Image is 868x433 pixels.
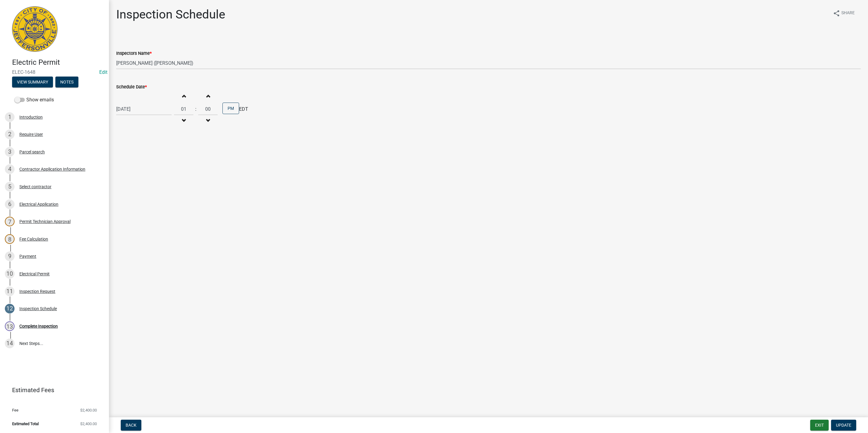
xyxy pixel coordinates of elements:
div: 14 [5,339,15,348]
input: Hours [174,103,193,115]
div: Inspection Schedule [19,307,57,311]
div: Complete Inspection [19,324,58,328]
div: 12 [5,304,15,313]
img: City of Jeffersonville, Indiana [12,6,58,52]
a: Estimated Fees [5,384,99,396]
div: 13 [5,321,15,331]
div: Permit Technician Approval [19,219,71,224]
div: 7 [5,217,15,226]
div: Require User [19,132,43,136]
span: $2,400.00 [80,422,97,426]
span: Update [836,423,851,428]
div: Inspection Request [19,289,55,294]
div: Payment [19,254,36,258]
div: Electrical Permit [19,272,50,276]
div: 3 [5,147,15,157]
button: Notes [55,77,78,87]
div: Parcel search [19,150,45,154]
span: Fee [12,408,18,412]
div: 6 [5,199,15,209]
button: Back [121,420,141,431]
div: Select contractor [19,185,51,189]
span: EDT [239,106,248,113]
span: Share [841,10,855,17]
div: 2 [5,130,15,139]
span: $2,400.00 [80,408,97,412]
h1: Inspection Schedule [116,7,225,22]
label: Schedule Date [116,85,147,89]
span: ELEC-1648 [12,69,97,75]
div: 11 [5,287,15,296]
button: shareShare [828,7,860,19]
button: PM [222,103,239,114]
div: Fee Calculation [19,237,48,241]
a: Edit [99,69,107,75]
div: 8 [5,234,15,244]
h4: Electric Permit [12,58,104,67]
input: mm/dd/yyyy [116,103,172,115]
div: 1 [5,112,15,122]
div: 10 [5,269,15,279]
span: Estimated Total [12,422,39,426]
button: Exit [810,420,829,431]
div: 4 [5,164,15,174]
div: : [193,106,198,113]
wm-modal-confirm: Summary [12,80,53,85]
span: Back [126,423,136,428]
div: Introduction [19,115,43,119]
div: Electrical Application [19,202,58,206]
button: Update [831,420,856,431]
label: Show emails [15,96,54,103]
div: 5 [5,182,15,192]
label: Inspectors Name [116,51,152,56]
div: 9 [5,251,15,261]
button: View Summary [12,77,53,87]
input: Minutes [198,103,218,115]
wm-modal-confirm: Notes [55,80,78,85]
div: Contractor Application Information [19,167,85,171]
wm-modal-confirm: Edit Application Number [99,69,107,75]
i: share [833,10,840,17]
